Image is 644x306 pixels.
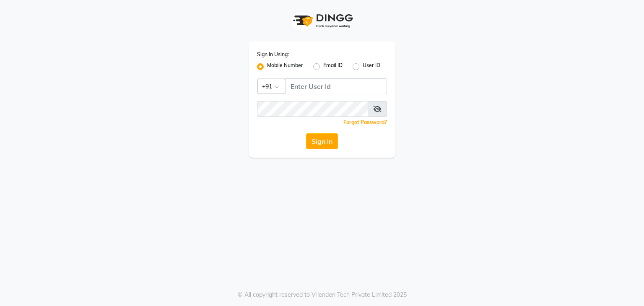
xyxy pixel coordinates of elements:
[285,78,387,94] input: Username
[363,62,380,72] label: User ID
[343,119,387,125] a: Forgot Password?
[323,62,343,72] label: Email ID
[267,62,303,72] label: Mobile Number
[288,8,356,33] img: logo1.svg
[257,51,289,58] label: Sign In Using:
[257,101,368,117] input: Username
[306,133,338,149] button: Sign In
